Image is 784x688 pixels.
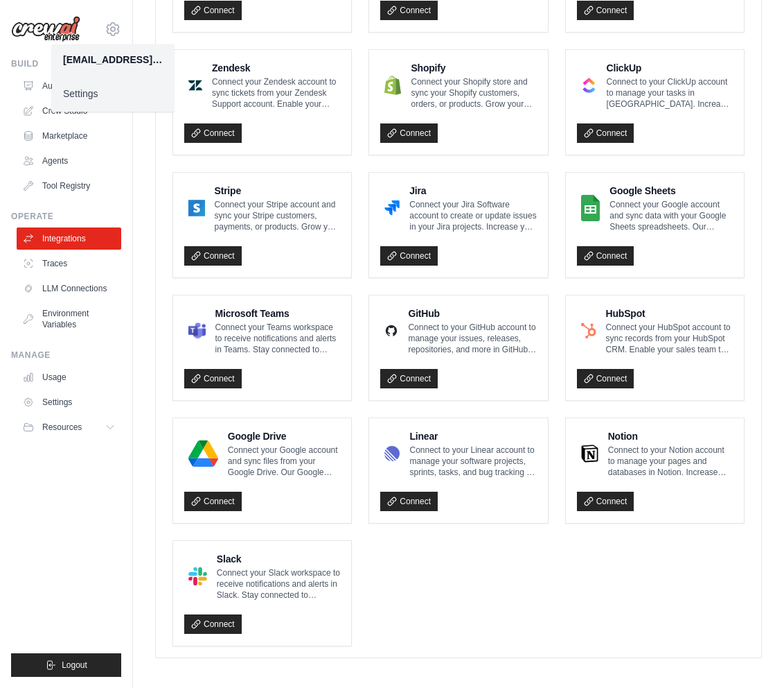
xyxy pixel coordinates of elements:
a: Connect [184,614,242,634]
img: Linear Logo [384,440,400,467]
img: HubSpot Logo [581,317,596,345]
img: Google Drive Logo [188,440,218,467]
img: Shopify Logo [384,71,401,99]
a: Connect [184,123,242,143]
a: Automations [17,75,121,97]
a: Connect [577,246,634,266]
h4: HubSpot [606,307,733,320]
a: Connect [577,1,634,20]
p: Connect your Google account and sync files from your Google Drive. Our Google Drive integration e... [228,445,341,478]
img: ClickUp Logo [581,71,597,99]
a: Connect [184,1,242,20]
img: Zendesk Logo [188,71,202,99]
h4: Slack [217,552,340,566]
a: Connect [184,246,242,266]
p: Connect to your Linear account to manage your software projects, sprints, tasks, and bug tracking... [409,445,536,478]
span: Logout [62,660,87,671]
a: Connect [380,123,438,143]
a: Tool Registry [17,175,121,197]
p: Connect your Stripe account and sync your Stripe customers, payments, or products. Grow your busi... [215,199,341,232]
a: Settings [52,81,174,106]
p: Connect your Google account and sync data with your Google Sheets spreadsheets. Our Google Sheets... [609,199,733,232]
h4: Shopify [411,61,536,75]
a: Agents [17,150,121,172]
img: Jira Logo [384,194,400,222]
a: Crew Studio [17,100,121,122]
h4: Stripe [215,184,341,198]
button: Resources [17,416,121,438]
a: Connect [577,123,634,143]
p: Connect to your Notion account to manage your pages and databases in Notion. Increase your team’s... [608,445,733,478]
h4: Notion [608,429,733,443]
h4: Zendesk [212,61,340,75]
div: Manage [11,350,121,361]
img: Google Sheets Logo [581,194,600,222]
h4: GitHub [408,307,536,320]
p: Connect your Shopify store and sync your Shopify customers, orders, or products. Grow your busine... [411,76,536,110]
a: Connect [577,369,634,388]
button: Logout [11,653,121,677]
p: Connect your HubSpot account to sync records from your HubSpot CRM. Enable your sales team to clo... [606,322,733,355]
a: LLM Connections [17,277,121,300]
a: Connect [577,492,634,511]
p: Connect your Jira Software account to create or update issues in your Jira projects. Increase you... [409,199,536,232]
a: Environment Variables [17,302,121,336]
a: Traces [17,252,121,275]
a: Connect [380,1,438,20]
img: Stripe Logo [188,194,205,222]
a: Connect [380,369,438,388]
span: Resources [42,422,82,433]
h4: Microsoft Teams [215,307,341,320]
p: Connect your Zendesk account to sync tickets from your Zendesk Support account. Enable your suppo... [212,76,340,110]
a: Connect [380,246,438,266]
h4: Linear [409,429,536,443]
h4: Google Drive [228,429,341,443]
a: Connect [380,492,438,511]
a: Integrations [17,227,121,250]
p: Connect your Slack workspace to receive notifications and alerts in Slack. Stay connected to impo... [217,567,340,601]
a: Settings [17,391,121,413]
div: [EMAIL_ADDRESS][DOMAIN_NAME] [63,53,163,67]
a: Usage [17,366,121,388]
img: Notion Logo [581,440,598,467]
a: Connect [184,492,242,511]
h4: Jira [409,184,536,198]
a: Connect [184,369,242,388]
img: Microsoft Teams Logo [188,317,206,345]
h4: Google Sheets [609,184,733,198]
img: Logo [11,16,80,42]
p: Connect to your GitHub account to manage your issues, releases, repositories, and more in GitHub.... [408,322,536,355]
img: GitHub Logo [384,317,398,345]
p: Connect your Teams workspace to receive notifications and alerts in Teams. Stay connected to impo... [215,322,341,355]
div: Build [11,58,121,69]
p: Connect to your ClickUp account to manage your tasks in [GEOGRAPHIC_DATA]. Increase your team’s p... [607,76,733,110]
div: Operate [11,211,121,222]
a: Marketplace [17,125,121,147]
img: Slack Logo [188,562,207,590]
h4: ClickUp [607,61,733,75]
